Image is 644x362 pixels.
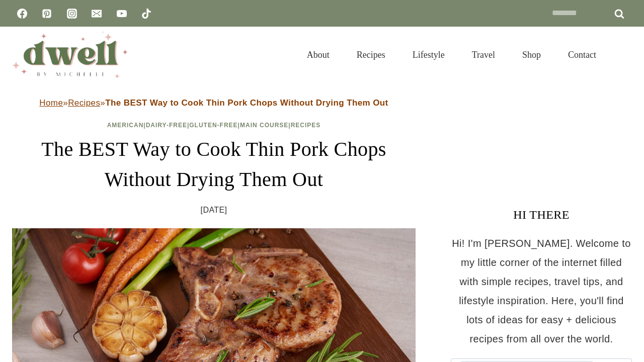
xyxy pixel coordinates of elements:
[62,4,82,24] a: Instagram
[293,37,610,72] nav: Primary Navigation
[136,4,156,24] a: TikTok
[291,122,321,129] a: Recipes
[451,206,632,224] h3: HI THERE
[189,122,237,129] a: Gluten-Free
[37,4,57,24] a: Pinterest
[146,122,187,129] a: Dairy-Free
[509,37,554,72] a: Shop
[615,46,632,63] button: View Search Form
[112,4,132,24] a: YouTube
[39,98,388,108] span: » »
[39,98,63,108] a: Home
[343,37,399,72] a: Recipes
[399,37,458,72] a: Lifestyle
[458,37,509,72] a: Travel
[554,37,610,72] a: Contact
[293,37,343,72] a: About
[12,134,416,195] h1: The BEST Way to Cook Thin Pork Chops Without Drying Them Out
[201,203,227,218] time: [DATE]
[107,122,321,129] span: | | | |
[451,234,632,348] p: Hi! I'm [PERSON_NAME]. Welcome to my little corner of the internet filled with simple recipes, tr...
[12,4,32,24] a: Facebook
[240,122,288,129] a: Main Course
[105,98,388,108] strong: The BEST Way to Cook Thin Pork Chops Without Drying Them Out
[107,122,144,129] a: American
[68,98,100,108] a: Recipes
[12,32,128,78] img: DWELL by michelle
[87,4,107,24] a: Email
